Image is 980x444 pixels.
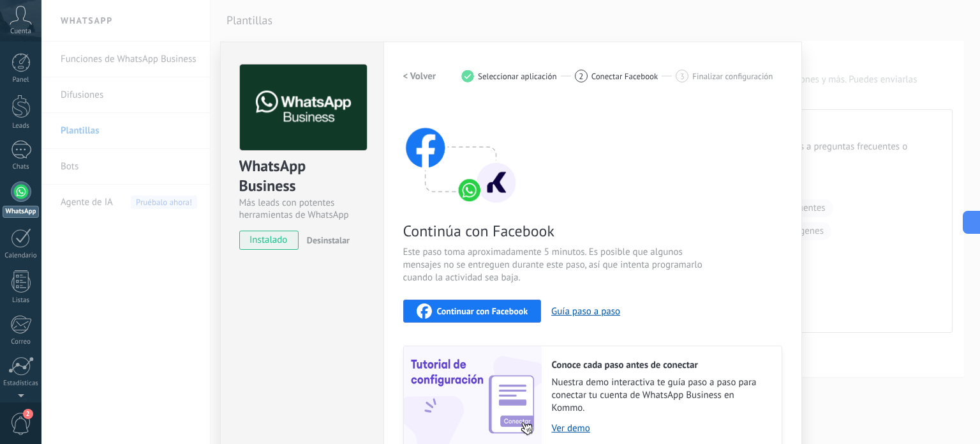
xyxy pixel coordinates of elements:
[437,307,528,316] span: Continuar con Facebook
[403,246,707,284] span: Este paso toma aproximadamente 5 minutos. Es posible que algunos mensajes no se entreguen durante...
[239,197,365,221] div: Más leads con potentes herramientas de WhatsApp
[403,300,542,323] button: Continuar con Facebook
[3,379,40,388] div: Estadísticas
[692,72,773,81] span: Finalizar configuración
[680,71,685,82] span: 3
[3,122,40,130] div: Leads
[302,231,350,250] button: Desinstalar
[552,422,769,434] a: Ver demo
[240,65,367,151] img: logo_main.png
[403,65,436,88] button: < Volver
[403,103,518,205] img: connect with facebook
[551,305,620,318] button: Guía paso a paso
[240,231,298,250] span: instalado
[403,70,436,82] h2: < Volver
[3,338,40,346] div: Correo
[3,296,40,305] div: Listas
[552,359,769,371] h2: Conoce cada paso antes de conectar
[552,376,769,415] span: Nuestra demo interactiva te guía paso a paso para conectar tu cuenta de WhatsApp Business en Kommo.
[403,221,707,241] span: Continúa con Facebook
[23,409,33,419] span: 2
[10,27,31,36] span: Cuenta
[591,72,658,81] span: Conectar Facebook
[307,234,350,246] span: Desinstalar
[3,206,39,218] div: WhatsApp
[3,252,40,260] div: Calendario
[579,71,583,82] span: 2
[3,163,40,171] div: Chats
[239,156,365,197] div: WhatsApp Business
[478,72,557,81] span: Seleccionar aplicación
[3,76,40,84] div: Panel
